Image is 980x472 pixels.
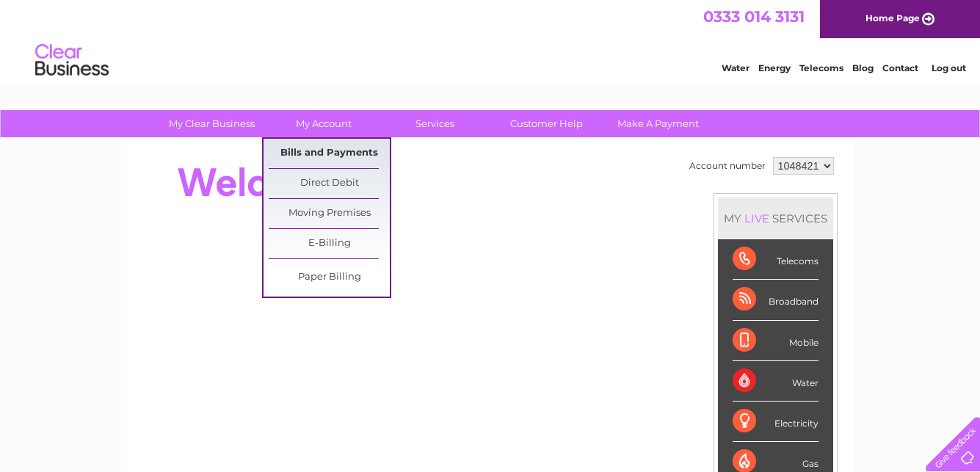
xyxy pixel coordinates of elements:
[733,321,819,361] div: Mobile
[144,8,838,71] div: Clear Business is a trading name of Verastar Limited (registered in [GEOGRAPHIC_DATA] No. 3667643...
[733,361,819,402] div: Water
[686,153,769,178] td: Account number
[486,110,607,137] a: Customer Help
[733,239,819,280] div: Telecoms
[722,62,749,73] a: Water
[263,110,384,137] a: My Account
[799,62,843,73] a: Telecoms
[269,169,390,198] a: Direct Debit
[733,402,819,442] div: Electricity
[269,263,390,292] a: Paper Billing
[703,7,805,26] a: 0333 014 3131
[35,38,109,83] img: logo.png
[758,62,791,73] a: Energy
[269,199,390,228] a: Moving Premises
[741,211,772,225] div: LIVE
[151,110,272,137] a: My Clear Business
[733,280,819,320] div: Broadband
[269,229,390,258] a: E-Billing
[598,110,719,137] a: Make A Payment
[852,62,874,73] a: Blog
[269,139,390,168] a: Bills and Payments
[718,197,833,239] div: MY SERVICES
[932,62,966,73] a: Log out
[882,62,918,73] a: Contact
[374,110,496,137] a: Services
